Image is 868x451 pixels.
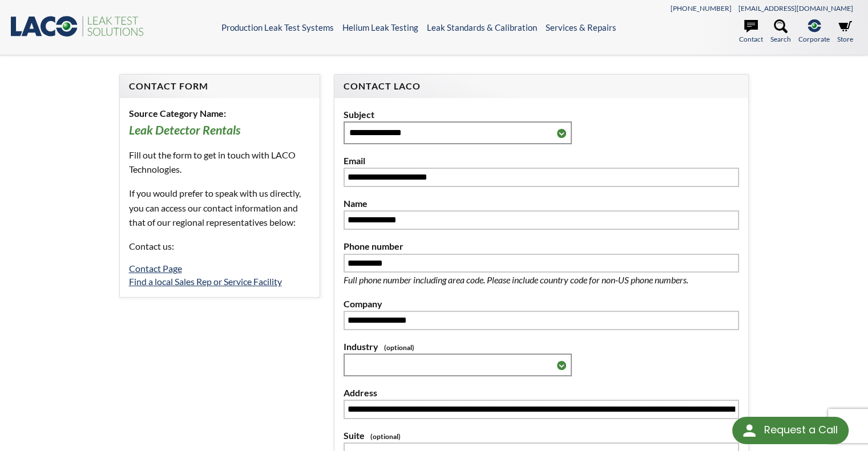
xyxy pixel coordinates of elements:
a: Production Leak Test Systems [221,22,334,32]
p: If you would prefer to speak with us directly, you can access our contact information and that of... [129,186,310,230]
label: Company [344,296,740,311]
label: Name [344,196,740,211]
img: round button [740,421,758,440]
label: Industry [344,339,740,354]
div: Request a Call [732,417,849,444]
label: Phone number [344,239,740,254]
a: [EMAIL_ADDRESS][DOMAIN_NAME] [738,4,853,13]
label: Email [344,153,740,168]
a: Helium Leak Testing [342,22,418,32]
h3: Leak Detector Rentals [129,123,310,139]
h4: Contact Form [129,80,310,92]
a: Find a local Sales Rep or Service Facility [129,276,282,287]
p: Fill out the form to get in touch with LACO Technologies. [129,148,310,177]
label: Subject [344,107,740,122]
label: Address [344,385,740,400]
p: Full phone number including area code. Please include country code for non-US phone numbers. [344,273,726,287]
a: Contact [739,19,763,44]
a: [PHONE_NUMBER] [671,4,732,13]
h4: Contact LACO [344,80,740,92]
label: Suite [344,428,740,443]
div: Request a Call [764,417,837,443]
a: Store [837,19,853,44]
a: Leak Standards & Calibration [427,22,537,32]
a: Contact Page [129,263,182,274]
span: Corporate [798,34,830,44]
p: Contact us: [129,239,310,254]
a: Search [770,19,791,44]
a: Services & Repairs [546,22,616,32]
b: Source Category Name: [129,108,226,119]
